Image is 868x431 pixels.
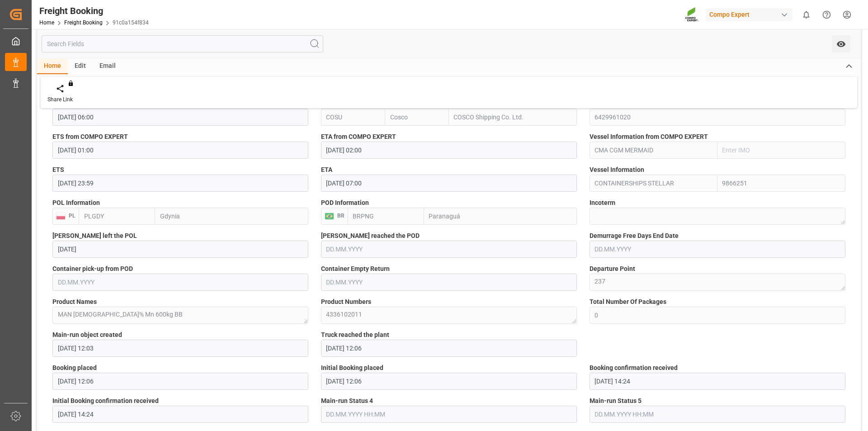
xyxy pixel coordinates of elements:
[52,363,97,373] span: Booking placed
[321,241,577,258] input: DD.MM.YYYY
[590,142,717,159] input: Enter Vessel Name
[796,5,816,25] button: show 0 new notifications
[52,330,122,340] span: Main-run object created
[52,297,97,307] span: Product Names
[321,198,369,208] span: POD Information
[321,142,577,159] input: DD.MM.YYYY HH:MM
[52,373,308,390] input: DD.MM.YYYY HH:MM
[590,373,845,390] input: DD.MM.YYYY HH:MM
[685,7,699,23] img: Screenshot%202023-09-29%20at%2010.02.21.png_1712312052.png
[52,231,137,241] span: [PERSON_NAME] left the POL
[52,198,100,208] span: POL Information
[590,241,845,258] input: DD.MM.YYYY
[449,109,577,126] input: Fullname
[706,8,793,21] div: Compo Expert
[37,59,68,74] div: Home
[424,208,577,225] input: Enter Port Name
[832,35,850,52] button: open menu
[64,19,103,26] a: Freight Booking
[321,406,577,423] input: DD.MM.YYYY HH:MM
[52,396,159,406] span: Initial Booking confirmation received
[590,231,679,241] span: Demurrage Free Days End Date
[68,59,93,74] div: Edit
[321,264,390,274] span: Container Empty Return
[706,6,796,23] button: Compo Expert
[321,396,373,406] span: Main-run Status 4
[321,175,577,192] input: DD.MM.YYYY HH:MM
[93,59,123,74] div: Email
[321,274,577,291] input: DD.MM.YYYY
[321,340,577,357] input: DD.MM.YYYY HH:MM
[52,307,308,324] textarea: MAN [DEMOGRAPHIC_DATA]% Mn 600kg BB
[590,132,708,142] span: Vessel Information from COMPO EXPERT
[52,109,308,126] input: DD.MM.YYYY HH:MM
[816,5,837,25] button: Help Center
[155,208,308,225] input: Enter Port Name
[717,142,845,159] input: Enter IMO
[321,109,385,126] input: SCAC
[52,406,308,423] input: DD.MM.YYYY HH:MM
[52,175,308,192] input: DD.MM.YYYY HH:MM
[590,165,644,175] span: Vessel Information
[321,297,371,307] span: Product Numbers
[52,264,133,274] span: Container pick-up from POD
[52,165,64,175] span: ETS
[79,208,155,225] input: Enter Locode
[590,274,845,291] textarea: 237
[321,165,332,175] span: ETA
[590,198,615,208] span: Incoterm
[590,406,845,423] input: DD.MM.YYYY HH:MM
[348,208,424,225] input: Enter Locode
[321,373,577,390] input: DD.MM.YYYY HH:MM
[385,109,448,126] input: Shortname
[590,396,642,406] span: Main-run Status 5
[590,264,635,274] span: Departure Point
[590,297,666,307] span: Total Number Of Packages
[590,363,678,373] span: Booking confirmation received
[52,132,128,142] span: ETS from COMPO EXPERT
[52,340,308,357] input: DD.MM.YYYY HH:MM
[321,307,577,324] textarea: 4336102011
[321,363,383,373] span: Initial Booking placed
[52,142,308,159] input: DD.MM.YYYY HH:MM
[321,231,420,241] span: [PERSON_NAME] reached the POD
[39,19,54,26] a: Home
[321,330,389,340] span: Truck reached the plant
[717,175,845,192] input: Enter IMO
[590,175,717,192] input: Enter Vessel Name
[52,274,308,291] input: DD.MM.YYYY
[42,35,323,52] input: Search Fields
[52,241,308,258] input: DD.MM.YYYY
[39,4,149,18] div: Freight Booking
[321,132,396,142] span: ETA from COMPO EXPERT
